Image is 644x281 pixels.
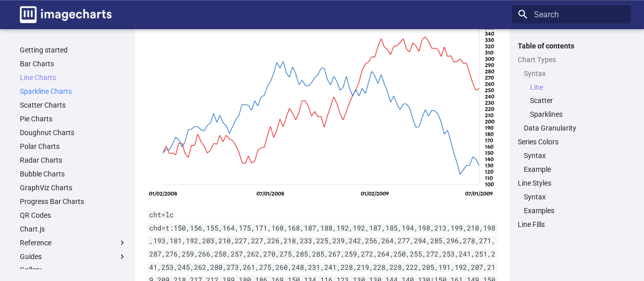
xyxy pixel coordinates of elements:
[20,73,127,82] a: Line Charts
[524,151,625,160] a: Syntax
[524,165,625,174] a: Example
[518,178,625,188] a: Line Styles
[512,41,631,50] label: Table of contents
[20,183,127,192] a: GraphViz Charts
[20,169,127,178] a: Bubble Charts
[20,238,127,247] label: Reference
[512,41,631,229] nav: Table of contents
[20,211,127,220] a: QR Codes
[20,265,127,274] a: Gallery
[518,69,625,133] nav: Chart Types
[518,151,625,174] nav: Series Colors
[20,114,127,123] a: Pie Charts
[20,59,127,68] a: Bar Charts
[530,110,625,119] a: Sparklines
[518,192,625,215] nav: Line Styles
[20,224,127,234] a: Chart.js
[524,206,625,215] a: Examples
[20,6,111,23] img: logo
[20,156,127,165] a: Radar Charts
[518,220,625,229] a: Line Fills
[20,252,127,261] label: Guides
[20,87,127,96] a: Sparkline Charts
[20,100,127,110] a: Scatter Charts
[147,24,497,200] img: chart
[524,83,625,119] nav: Syntax
[20,142,127,151] a: Polar Charts
[524,123,625,133] a: Data Granularity
[20,197,127,206] a: Progress Bar Charts
[16,2,116,27] a: Image-Charts documentation
[524,69,625,78] a: Syntax
[530,83,625,92] a: Line
[524,192,625,201] a: Syntax
[20,128,127,137] a: Doughnut Charts
[518,55,625,64] a: Chart Types
[518,137,625,146] a: Series Colors
[530,96,625,105] a: Scatter
[512,5,631,23] input: Search
[20,45,127,55] a: Getting started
